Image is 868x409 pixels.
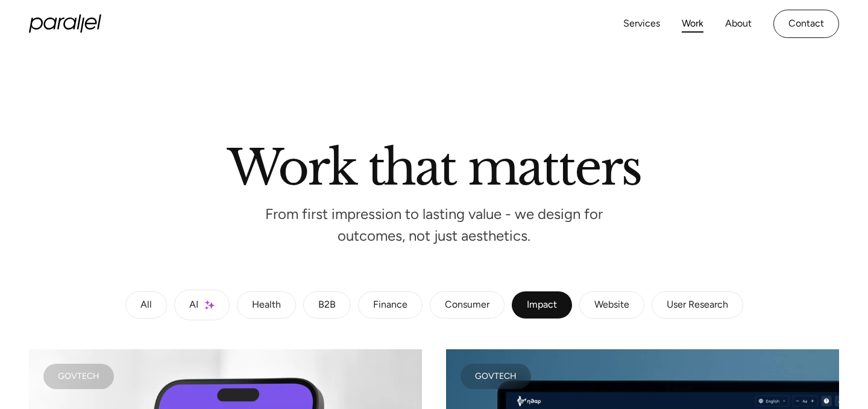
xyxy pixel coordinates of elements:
[373,302,407,309] div: Finance
[318,302,336,309] div: B2B
[140,302,152,309] div: All
[594,302,629,309] div: Website
[527,302,557,309] div: Impact
[623,15,660,33] a: Services
[90,144,778,185] h2: Work that matters
[773,10,839,38] a: Contact
[252,302,281,309] div: Health
[667,302,728,309] div: User Research
[682,15,703,33] a: Work
[475,373,517,379] div: GovTech
[725,15,752,33] a: About
[445,302,489,309] div: Consumer
[29,14,101,33] a: home
[58,373,99,379] div: Govtech
[189,302,198,309] div: AI
[253,209,615,241] p: From first impression to lasting value - we design for outcomes, not just aesthetics.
